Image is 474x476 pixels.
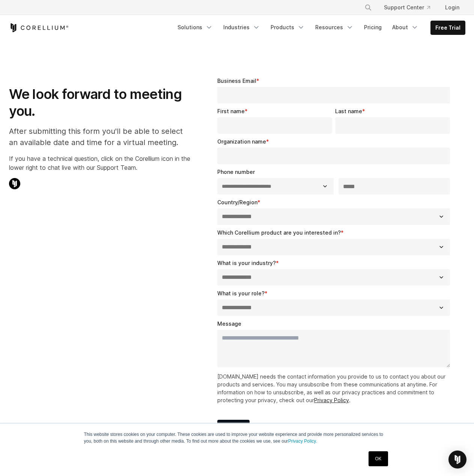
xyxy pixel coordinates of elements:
span: Which Corellium product are you interested in? [217,229,341,236]
a: Resources [311,21,358,34]
a: Corellium Home [9,23,69,32]
div: Navigation Menu [355,1,465,14]
span: What is your industry? [217,260,276,266]
a: OK [369,451,388,466]
span: Message [217,320,241,327]
div: Navigation Menu [173,21,465,35]
a: About [388,21,423,34]
a: Privacy Policy. [288,439,317,444]
span: Country/Region [217,199,257,205]
a: Login [439,1,465,14]
div: Open Intercom Messenger [448,451,466,469]
span: Organization name [217,138,266,145]
a: Support Center [378,1,436,14]
a: Industries [219,21,265,34]
p: If you have a technical question, click on the Corellium icon in the lower right to chat live wit... [9,154,190,172]
a: Products [266,21,309,34]
a: Solutions [173,21,217,34]
span: Business Email [217,78,256,84]
p: After submitting this form you'll be able to select an available date and time for a virtual meet... [9,126,190,148]
a: Free Trial [431,21,465,34]
span: First name [217,108,245,114]
span: What is your role? [217,290,265,296]
p: This website stores cookies on your computer. These cookies are used to improve your website expe... [84,431,390,445]
img: Corellium Chat Icon [9,178,20,189]
button: Search [361,1,375,14]
p: [DOMAIN_NAME] needs the contact information you provide to us to contact you about our products a... [217,373,453,404]
a: Privacy Policy [314,397,349,403]
span: Phone number [217,169,255,175]
span: Last name [335,108,362,114]
a: Pricing [360,21,386,34]
h1: We look forward to meeting you. [9,86,190,120]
